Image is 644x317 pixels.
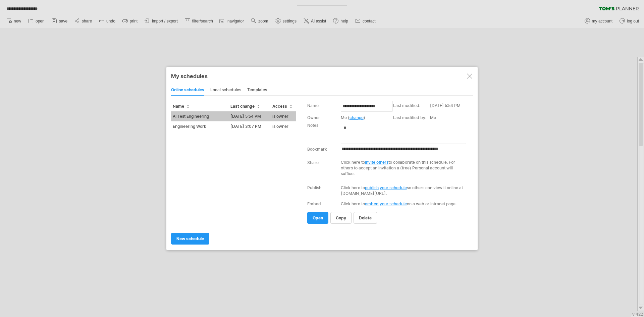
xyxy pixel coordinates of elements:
[307,212,328,224] a: open
[176,236,204,241] span: new schedule
[313,215,323,220] span: open
[341,115,390,120] div: Me ( )
[230,104,260,109] span: Last change
[336,215,346,220] span: copy
[341,185,469,196] div: Click here to so others can view it online at [DOMAIN_NAME][URL].
[307,102,341,114] td: Name
[210,85,241,96] div: local schedules
[307,145,341,153] td: Bookmark
[307,185,321,190] div: Publish
[173,104,189,109] span: Name
[229,111,271,121] td: [DATE] 5:54 PM
[271,111,296,121] td: is owner
[171,85,204,96] div: online schedules
[430,114,471,122] td: Me
[171,111,229,121] td: AI Test Engineering
[365,201,407,206] a: embed your schedule
[307,114,341,122] td: Owner
[393,114,430,122] td: Last modified by:
[341,201,469,206] div: Click here to on a web or intranet page.
[365,185,407,190] a: publish your schedule
[430,102,471,114] td: [DATE] 5:54 PM
[350,115,364,120] a: change
[307,160,319,165] div: Share
[365,160,388,165] a: invite others
[354,212,377,224] a: delete
[171,121,229,131] td: Engineering Work
[330,212,352,224] a: copy
[171,233,209,245] a: new schedule
[171,73,473,80] div: My schedules
[359,215,372,220] span: delete
[247,85,267,96] div: templates
[341,159,465,176] div: Click here to to collaborate on this schedule. For others to accept an invitation a (free) Person...
[393,102,430,114] td: Last modified:
[307,122,341,145] td: Notes
[307,201,321,206] div: Embed
[229,121,271,131] td: [DATE] 3:07 PM
[271,121,296,131] td: is owner
[272,104,292,109] span: Access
